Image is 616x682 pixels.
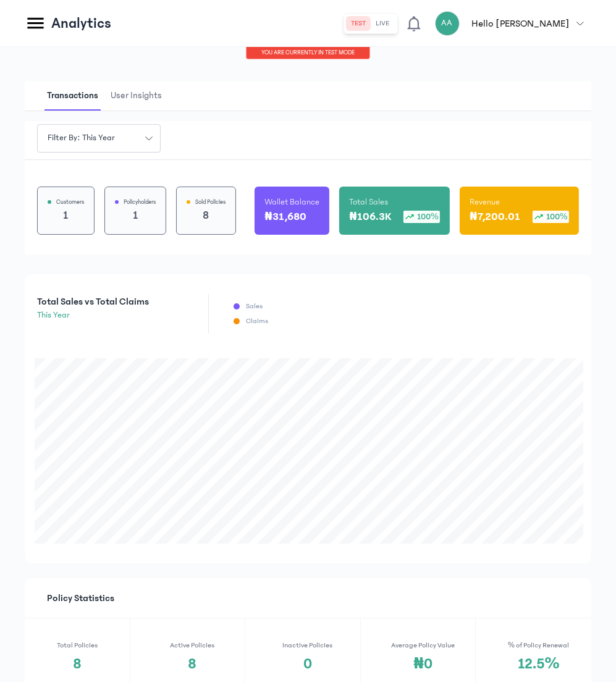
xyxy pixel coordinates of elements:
button: live [371,16,395,31]
span: Filter by: this year [40,132,122,145]
button: User Insights [108,82,172,111]
p: % of Policy Renewal [486,641,591,650]
p: Sales [246,301,263,311]
p: Average Policy Value [371,641,476,650]
p: ₦7,200.01 [470,208,520,225]
p: Active Policies [140,641,245,650]
p: 8 [187,207,226,224]
div: 100% [533,211,569,223]
p: 8 [140,655,245,673]
p: Analytics [51,14,111,33]
button: Filter by: this year [37,124,161,153]
p: 8 [25,655,130,673]
p: Revenue [470,196,500,208]
p: Wallet Balance [264,196,319,208]
button: test [347,16,371,31]
p: Customers [56,197,84,207]
p: Sold Policies [195,197,226,207]
p: 1 [48,207,84,224]
p: 12.5% [486,655,591,673]
p: 1 [115,207,156,224]
p: Claims [246,316,268,326]
div: AA [435,11,460,36]
div: You are currently in TEST MODE [246,47,370,59]
p: Policy Statistics [47,578,569,618]
span: User Insights [108,82,164,111]
p: ₦106.3K [349,208,391,225]
p: this year [37,309,149,322]
p: ₦0 [371,655,476,673]
p: Total Sales [349,196,388,208]
button: Transactions [44,82,108,111]
p: Hello [PERSON_NAME] [472,16,569,31]
p: Total Policies [25,641,130,650]
p: Policyholders [124,197,156,207]
span: Transactions [44,82,101,111]
p: ₦31,680 [264,208,306,225]
div: 100% [403,211,440,223]
p: 0 [255,655,360,673]
p: Total Sales vs Total Claims [37,294,149,309]
p: Inactive Policies [255,641,360,650]
button: AAHello [PERSON_NAME] [435,11,591,36]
